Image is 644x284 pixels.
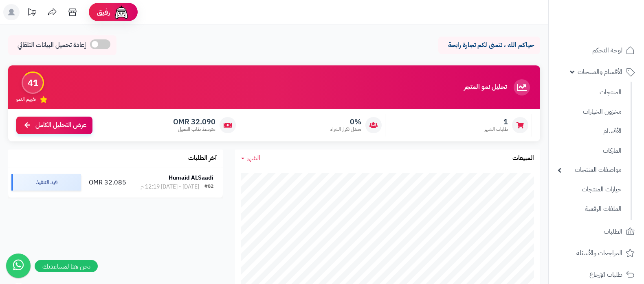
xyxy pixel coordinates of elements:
[592,45,622,56] span: لوحة التحكم
[97,7,110,17] span: رفيق
[578,66,622,78] span: الأقسام والمنتجات
[589,269,622,280] span: طلبات الإرجاع
[16,96,36,103] span: تقييم النمو
[554,243,639,263] a: المراجعات والأسئلة
[113,4,130,20] img: ai-face.png
[16,117,92,134] a: عرض التحليل الكامل
[173,126,215,133] span: متوسط طلب العميل
[35,121,86,130] span: عرض التحليل الكامل
[204,183,213,191] div: #82
[188,155,217,162] h3: آخر الطلبات
[141,183,199,191] div: [DATE] - [DATE] 12:19 م
[554,181,626,198] a: خيارات المنتجات
[554,142,626,160] a: الماركات
[241,154,260,163] a: الشهر
[554,41,639,60] a: لوحة التحكم
[464,84,507,91] h3: تحليل نمو المتجر
[484,117,508,126] span: 1
[576,247,622,259] span: المراجعات والأسئلة
[330,126,361,133] span: معدل تكرار الشراء
[554,123,626,140] a: الأقسام
[247,153,260,163] span: الشهر
[173,117,215,126] span: 32.090 OMR
[444,41,534,50] p: حياكم الله ، نتمنى لكم تجارة رابحة
[554,200,626,218] a: الملفات الرقمية
[554,222,639,241] a: الطلبات
[554,103,626,121] a: مخزون الخيارات
[589,22,636,39] img: logo-2.png
[169,173,213,182] strong: Humaid ALSaadi
[84,167,131,197] td: 32.085 OMR
[330,117,361,126] span: 0%
[554,161,626,179] a: مواصفات المنتجات
[22,4,42,22] a: تحديثات المنصة
[18,41,86,50] span: إعادة تحميل البيانات التلقائي
[512,155,534,162] h3: المبيعات
[11,174,81,191] div: قيد التنفيذ
[484,126,508,133] span: طلبات الشهر
[554,84,626,101] a: المنتجات
[604,226,622,237] span: الطلبات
